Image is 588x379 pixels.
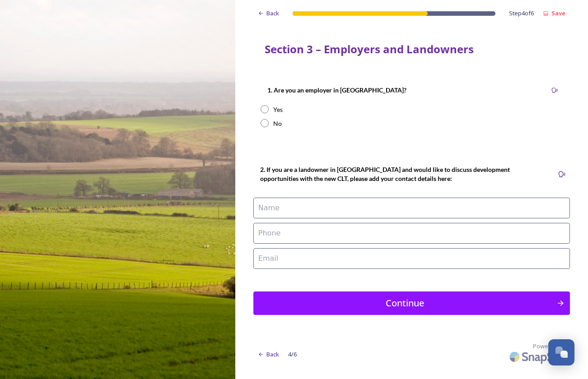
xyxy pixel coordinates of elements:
strong: Section 3 – Employers and Landowners [265,42,474,56]
span: Step 4 of 6 [509,9,534,18]
input: Email [253,248,570,269]
button: Open Chat [548,339,574,365]
span: Powered by [533,342,565,351]
span: Back [266,9,279,18]
input: Phone [253,223,570,244]
span: 4 / 6 [288,350,297,359]
strong: 2. If you are a landowner in [GEOGRAPHIC_DATA] and would like to discuss development opportunitie... [260,166,511,182]
button: Continue [253,291,570,315]
span: Back [266,350,279,359]
input: Name [253,198,570,218]
div: No [273,119,282,128]
strong: 1. Are you an employer in [GEOGRAPHIC_DATA]? [267,86,406,94]
div: Yes [273,105,283,114]
strong: Save [551,9,565,17]
div: Continue [258,296,552,310]
img: SnapSea Logo [507,346,570,367]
